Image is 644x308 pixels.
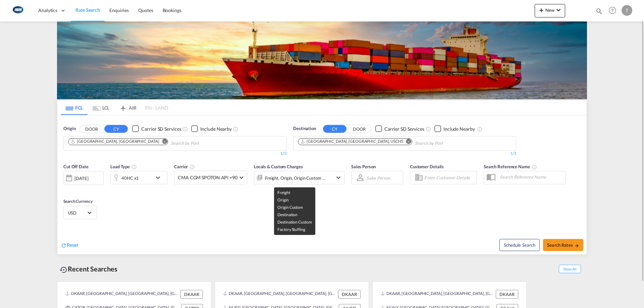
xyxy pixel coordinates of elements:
[434,125,475,132] md-checkbox: Checkbox No Ink
[88,100,114,115] md-tab-item: LCL
[141,126,181,132] div: Carrier SD Services
[63,199,93,204] span: Search Currency
[496,172,566,182] input: Search Reference Name
[496,290,518,299] div: DKAAR
[334,174,342,182] md-icon: icon-chevron-down
[104,125,128,133] button: CY
[595,7,603,15] md-icon: icon-magnify
[163,7,181,13] span: Bookings
[535,4,565,17] button: icon-plus 400-fgNewicon-chevron-down
[121,173,139,183] div: 40HC x1
[347,125,371,133] button: DOOR
[61,242,78,249] div: icon-refreshReset
[351,164,376,169] span: Sales Person
[63,125,75,132] span: Origin
[65,290,179,299] div: DKAAR, Aarhus, Denmark, Northern Europe, Europe
[80,125,103,133] button: DOOR
[607,5,622,17] div: Help
[63,151,286,157] div: 1/3
[110,164,137,169] span: Load Type
[57,261,120,276] div: Recent Searches
[293,125,316,132] span: Destination
[174,164,195,169] span: Carrier
[132,125,181,132] md-checkbox: Checkbox No Ink
[57,21,587,99] img: LCL+%26+FCL+BACKGROUND.png
[138,7,153,13] span: Quotes
[67,136,237,149] md-chips-wrap: Chips container. Use arrow keys to select chips.
[532,164,537,170] md-icon: Your search will be saved by the below given name
[554,6,562,14] md-icon: icon-chevron-down
[254,164,303,169] span: Locals & Custom Charges
[443,126,475,132] div: Include Nearby
[484,164,537,169] span: Search Reference Name
[74,175,88,181] div: [DATE]
[575,243,579,248] md-icon: icon-arrow-right
[622,5,632,16] div: T
[366,173,391,183] md-select: Sales Person
[543,239,583,251] button: Search Ratesicon-arrow-right
[200,126,232,132] div: Include Nearby
[63,171,104,185] div: [DATE]
[131,164,137,170] md-icon: icon-information-outline
[375,125,424,132] md-checkbox: Checkbox No Ink
[607,5,618,16] span: Help
[154,174,165,182] md-icon: icon-chevron-down
[63,184,68,193] md-datepicker: Select
[402,139,412,145] button: Remove
[277,190,312,232] span: Freight Origin Origin Custom Destination Destination Custom Factory Stuffing
[415,138,479,149] input: Chips input.
[67,208,93,218] md-select: Select Currency: $ USDUnited States Dollar
[300,139,403,144] div: Charleston, SC, USCHS
[70,139,159,144] div: Aarhus, DKAAR
[178,174,237,181] span: CMA CGM SPOTON API +90
[75,7,100,13] span: Rate Search
[426,126,431,132] md-icon: Unchecked: Search for CY (Container Yard) services for all selected carriers.Checked : Search for...
[300,139,405,144] div: Press delete to remove this chip.
[61,100,168,115] md-pagination-wrapper: Use the left and right arrow keys to navigate between tabs
[57,115,587,254] div: OriginDOOR CY Checkbox No InkUnchecked: Search for CY (Container Yard) services for all selected ...
[223,290,336,299] div: DKAAR, Aarhus, Denmark, Northern Europe, Europe
[60,266,68,274] md-icon: icon-backup-restore
[547,242,579,248] span: Search Rates
[499,239,540,251] button: Note: By default Schedule search will only considerorigin ports, destination ports and cut off da...
[158,139,168,145] button: Remove
[70,139,160,144] div: Press delete to remove this chip.
[180,290,203,299] div: DKAAR
[323,125,346,133] button: CY
[190,164,195,170] md-icon: The selected Trucker/Carrierwill be displayed in the rate results If the rates are from another f...
[297,136,481,149] md-chips-wrap: Chips container. Use arrow keys to select chips.
[191,125,232,132] md-checkbox: Checkbox No Ink
[477,126,482,132] md-icon: Unchecked: Ignores neighbouring ports when fetching rates.Checked : Includes neighbouring ports w...
[61,100,88,115] md-tab-item: FCL
[265,173,326,183] div: Freight Origin Origin Custom Destination Destination Custom Factory Stuffing
[114,100,141,115] md-tab-item: AIR
[559,265,581,273] span: Show All
[233,126,238,132] md-icon: Unchecked: Ignores neighbouring ports when fetching rates.Checked : Includes neighbouring ports w...
[595,7,603,17] div: icon-magnify
[109,7,129,13] span: Enquiries
[67,242,78,248] span: Reset
[10,3,25,18] img: 1aa151c0c08011ec8d6f413816f9a227.png
[293,151,516,157] div: 1/3
[68,210,87,216] span: USD
[119,104,127,109] md-icon: icon-airplane
[410,164,444,169] span: Customer Details
[424,173,475,183] input: Enter Customer Details
[384,126,424,132] div: Carrier SD Services
[63,164,89,169] span: Cut Off Date
[381,290,494,299] div: DKAAR, Aarhus, Denmark, Northern Europe, Europe
[171,138,234,149] input: Chips input.
[254,171,344,184] div: Freight Origin Origin Custom Destination Destination Custom Factory Stuffingicon-chevron-down
[110,171,167,184] div: 40HC x1icon-chevron-down
[537,7,562,13] span: New
[537,6,545,14] md-icon: icon-plus 400-fg
[38,7,57,14] span: Analytics
[61,242,67,248] md-icon: icon-refresh
[182,126,188,132] md-icon: Unchecked: Search for CY (Container Yard) services for all selected carriers.Checked : Search for...
[338,290,361,299] div: DKAAR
